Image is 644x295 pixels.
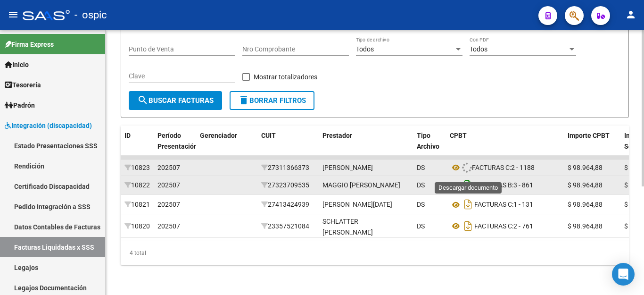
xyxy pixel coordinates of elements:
span: FACTURAS B: [474,182,513,189]
div: 10820 [124,221,150,232]
mat-icon: menu [8,9,19,20]
span: FACTURAS C: [474,222,513,230]
mat-icon: search [137,94,149,106]
div: 2 - 1188 [450,162,560,173]
i: Descargar documento [462,177,474,193]
span: $ 98.964,88 [568,164,603,171]
span: Prestador [322,132,352,139]
span: DS [417,222,425,230]
span: $ 98.964,88 [568,181,603,189]
span: Integración (discapacidad) [5,120,92,131]
datatable-header-cell: Prestador [319,126,413,167]
span: DS [417,201,425,208]
span: 202507 [157,164,180,171]
div: 23357521084 [261,221,315,232]
div: SCHLATTER [PERSON_NAME] [322,216,409,238]
div: 4 total [121,241,629,265]
span: Gerenciador [200,132,237,139]
div: 1 - 131 [450,197,560,212]
span: CPBT [450,132,467,139]
span: CUIT [261,132,276,139]
span: Tesorería [5,80,41,90]
span: - ospic [74,5,107,25]
span: DS [417,181,425,189]
mat-icon: delete [238,94,249,106]
div: [PERSON_NAME] [322,162,373,173]
span: Firma Express [5,39,54,50]
span: Mostrar totalizadores [254,71,317,83]
mat-icon: person [625,9,636,20]
span: 202507 [157,201,180,208]
datatable-header-cell: Gerenciador [196,126,257,167]
span: $ 98.964,88 [568,222,603,230]
div: 3 - 861 [450,177,560,193]
div: 2 - 761 [450,219,560,234]
span: DS [417,164,425,171]
button: Buscar Facturas [129,91,222,110]
span: Buscar Facturas [137,96,214,105]
span: ID [124,132,131,139]
button: Borrar Filtros [230,91,314,110]
div: 10822 [124,180,150,191]
span: Período Presentación [157,132,198,150]
div: [PERSON_NAME][DATE] [322,199,392,210]
span: $ 98.964,88 [568,201,603,208]
div: Open Intercom Messenger [612,263,635,286]
datatable-header-cell: CUIT [257,126,319,167]
span: Tipo Archivo [417,132,439,150]
span: 202507 [157,222,180,230]
span: Padrón [5,100,35,110]
i: Descargar documento [462,219,474,234]
span: FACTURAS C: [474,201,513,209]
datatable-header-cell: Período Presentación [154,126,196,167]
datatable-header-cell: ID [121,126,154,167]
datatable-header-cell: Tipo Archivo [413,126,446,167]
div: MAGGIO [PERSON_NAME] [322,180,400,191]
span: Todos [356,45,374,53]
div: 10821 [124,199,150,210]
div: 27323709535 [261,180,315,191]
span: Importe CPBT [568,132,610,139]
span: Borrar Filtros [238,96,306,105]
datatable-header-cell: Importe CPBT [564,126,620,167]
span: 202507 [157,181,180,189]
span: Inicio [5,59,29,70]
div: 10823 [124,162,150,173]
div: 27311366373 [261,162,315,173]
span: Todos [470,45,487,53]
div: 27413424939 [261,199,315,210]
span: FACTURAS C: [472,164,511,171]
datatable-header-cell: CPBT [446,126,564,167]
i: Descargar documento [462,197,474,212]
